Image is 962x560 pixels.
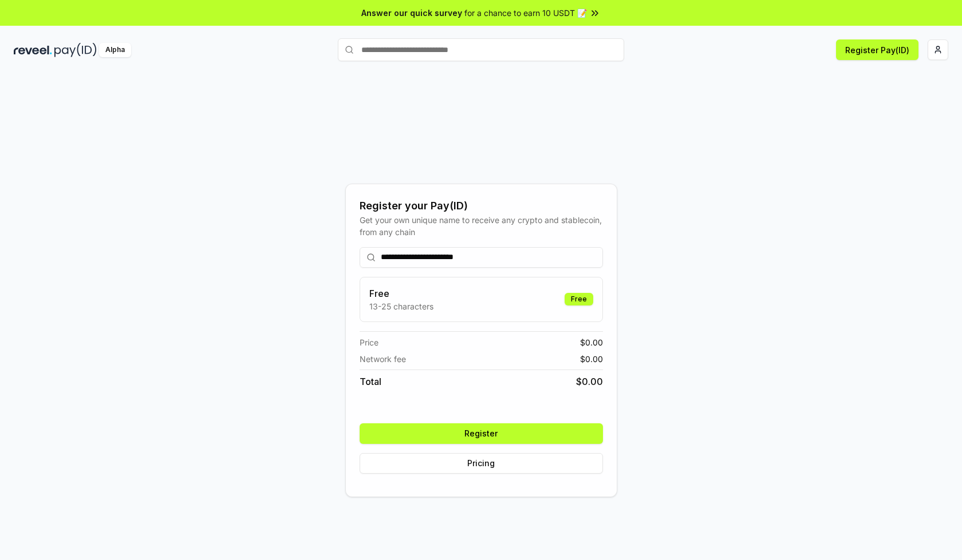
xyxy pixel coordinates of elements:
span: Answer our quick survey [361,7,462,19]
span: for a chance to earn 10 USDT 📝 [464,7,587,19]
span: $ 0.00 [580,336,603,348]
span: Network fee [360,353,406,365]
div: Get your own unique name to receive any crypto and stablecoin, from any chain [360,214,603,238]
img: reveel_dark [14,43,52,57]
button: Register [360,423,603,444]
div: Alpha [99,43,131,57]
p: 13-25 characters [369,300,433,312]
span: Total [360,375,381,388]
img: pay_id [54,43,97,57]
div: Free [565,293,593,305]
button: Pricing [360,453,603,474]
span: $ 0.00 [580,353,603,365]
div: Register your Pay(ID) [360,198,603,214]
span: $ 0.00 [576,375,603,388]
button: Register Pay(ID) [836,39,918,60]
span: Price [360,336,379,348]
h3: Free [369,287,433,300]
